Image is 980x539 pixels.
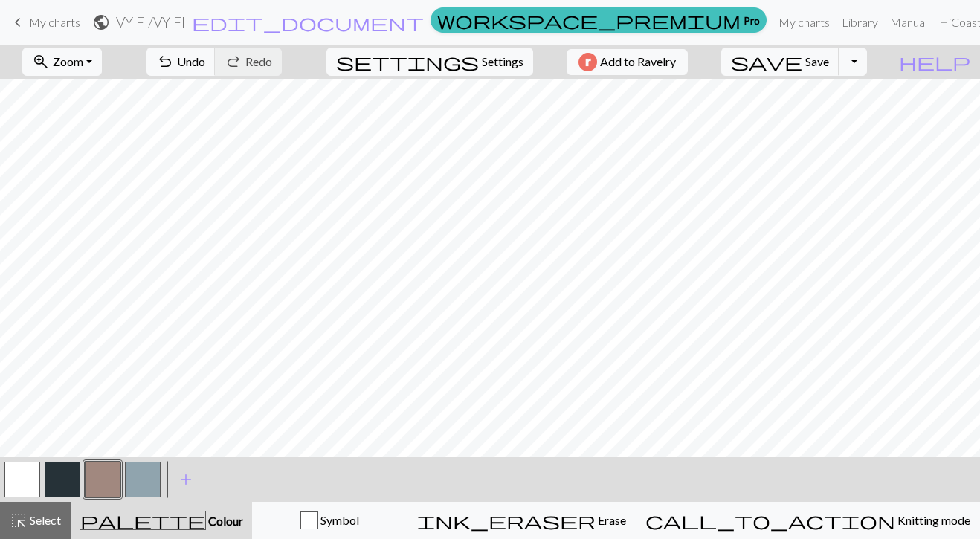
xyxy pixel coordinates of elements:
span: highlight_alt [10,510,28,531]
a: My charts [773,7,836,37]
span: palette [80,510,205,531]
span: call_to_action [645,510,895,531]
span: workspace_premium [437,10,741,30]
button: Erase [407,502,636,539]
span: My charts [29,15,80,29]
button: Save [721,48,839,76]
button: SettingsSettings [326,48,533,76]
a: Manual [884,7,933,37]
span: settings [336,51,479,72]
a: My charts [9,10,80,35]
button: Zoom [22,48,102,76]
a: Library [836,7,884,37]
span: Settings [482,53,523,71]
span: add [177,469,195,490]
button: Colour [71,502,252,539]
span: zoom_in [32,51,50,72]
i: Settings [336,53,479,71]
h2: VY FI / VY FI [116,13,185,30]
span: Knitting mode [895,513,970,527]
button: Add to Ravelry [567,49,688,75]
span: Symbol [318,513,359,527]
span: ink_eraser [417,510,596,531]
span: help [899,51,970,72]
span: Undo [177,54,205,68]
button: Knitting mode [636,502,980,539]
span: undo [156,51,174,72]
span: Colour [206,514,243,528]
span: keyboard_arrow_left [9,12,27,33]
span: Save [805,54,829,68]
span: Add to Ravelry [600,53,676,71]
button: Symbol [252,502,407,539]
span: Select [28,513,61,527]
button: Undo [146,48,216,76]
span: Erase [596,513,626,527]
img: Ravelry [578,53,597,71]
span: save [731,51,802,72]
a: Pro [431,7,767,33]
span: Zoom [53,54,83,68]
span: edit_document [192,12,424,33]
span: public [92,12,110,33]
